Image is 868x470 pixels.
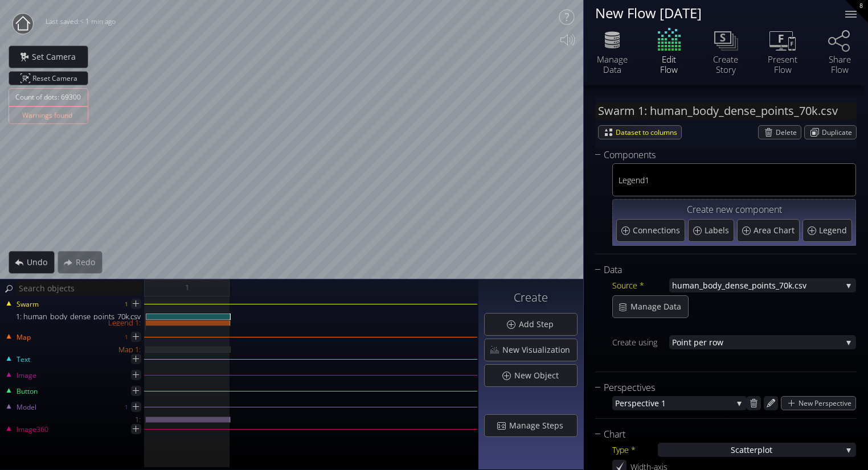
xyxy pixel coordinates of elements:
[799,397,855,410] span: New Perspective
[16,402,36,413] span: Model
[1,347,145,353] div: Map 1:
[9,251,55,274] div: Undo action
[595,148,842,162] div: Components
[514,370,566,381] span: New Object
[592,54,632,75] div: Manage Data
[619,173,645,187] span: Legend
[595,381,842,395] div: Perspectives
[125,400,128,414] div: 1
[484,291,578,304] h3: Create
[630,301,688,312] span: Manage Data
[16,354,30,365] span: Text
[822,126,856,139] span: Duplicate
[16,299,39,310] span: Swarm
[595,6,831,20] div: New Flow [DATE]
[735,443,772,457] span: catterplot
[616,203,852,217] div: Create new component
[125,330,128,344] div: 1
[776,126,801,139] span: Delete
[26,257,54,268] span: Undo
[16,386,38,397] span: Button
[754,225,797,236] span: Area Chart
[16,424,48,435] span: Image360
[769,278,842,292] span: ts_70k.csv
[612,335,669,349] div: Create using
[706,54,746,75] div: Create Story
[672,335,683,349] span: Poi
[820,54,859,75] div: Share Flow
[819,225,850,236] span: Legend
[595,263,842,277] div: Data
[1,314,145,320] div: 1: human_body_dense_points_70k.csv
[645,173,849,187] span: 1
[1,320,145,326] div: Legend 1:
[633,225,683,236] span: Connections
[705,225,732,236] span: Labels
[612,443,658,457] div: Type *
[518,319,560,330] span: Add Step
[185,281,189,295] span: 1
[16,370,36,381] span: Image
[125,297,128,311] div: 1
[16,281,142,295] input: Search objects
[509,420,570,431] span: Manage Steps
[615,396,628,410] span: Per
[502,344,577,356] span: New Visualization
[616,126,681,139] span: Dataset to columns
[16,332,31,343] span: Map
[731,443,735,457] span: S
[595,427,842,442] div: Chart
[31,51,83,63] span: Set Camera
[1,417,145,423] div: 1:
[683,335,842,349] span: nt per row
[32,72,81,85] span: Reset Camera
[612,278,669,292] div: Source *
[628,396,732,410] span: spective 1
[672,278,769,292] span: human_body_dense_poin
[763,54,803,75] div: Present Flow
